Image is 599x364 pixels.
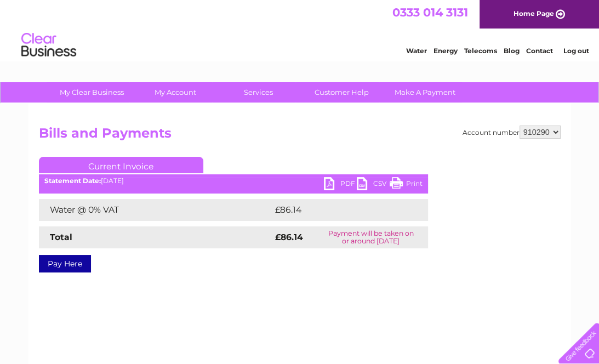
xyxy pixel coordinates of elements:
a: Energy [433,47,458,55]
a: My Clear Business [47,82,137,103]
h2: Bills and Payments [39,126,561,146]
a: Water [406,47,427,55]
strong: £86.14 [275,232,303,242]
a: Log out [563,47,589,55]
a: Pay Here [39,255,91,272]
b: Statement Date: [44,177,101,185]
a: Print [390,177,423,193]
a: PDF [324,177,357,193]
div: [DATE] [39,177,428,185]
a: Make A Payment [380,82,470,103]
td: Payment will be taken on or around [DATE] [314,226,428,248]
a: My Account [130,82,220,103]
a: Customer Help [296,82,387,103]
a: CSV [357,177,390,193]
strong: Total [50,232,72,242]
td: Water @ 0% VAT [39,199,272,221]
td: £86.14 [272,199,405,221]
a: Telecoms [464,47,497,55]
a: Current Invoice [39,157,203,173]
div: Account number [463,126,561,139]
a: Blog [504,47,520,55]
div: Clear Business is a trading name of Verastar Limited (registered in [GEOGRAPHIC_DATA] No. 3667643... [41,6,559,53]
img: logo.png [21,29,77,62]
a: Services [213,82,304,103]
a: 0333 014 3131 [392,5,468,19]
a: Contact [526,47,553,55]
